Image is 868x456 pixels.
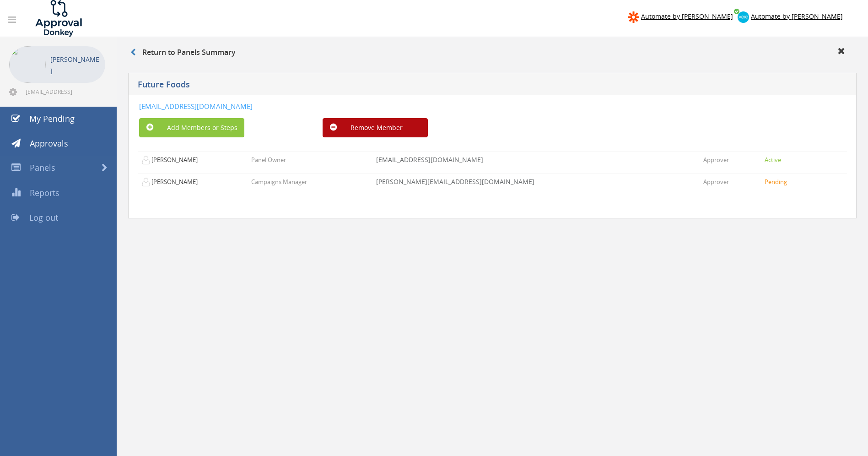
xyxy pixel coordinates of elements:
[30,138,68,149] span: Approvals
[765,178,787,186] small: Pending
[323,118,428,137] button: Remove Member
[30,187,59,198] span: Reports
[372,151,700,173] td: [EMAIL_ADDRESS][DOMAIN_NAME]
[641,12,733,21] span: Automate by [PERSON_NAME]
[141,156,198,165] p: [PERSON_NAME]
[26,88,103,95] span: [EMAIL_ADDRESS][DOMAIN_NAME]
[251,156,286,164] p: Panel Owner
[30,162,55,173] span: Panels
[139,102,253,111] a: [EMAIL_ADDRESS][DOMAIN_NAME]
[628,11,639,23] img: zapier-logomark.png
[703,156,729,164] p: Approver
[751,12,843,21] span: Automate by [PERSON_NAME]
[765,156,781,164] small: Active
[29,113,75,124] span: My Pending
[130,49,236,57] h3: Return to Panels Summary
[29,212,58,223] span: Log out
[141,178,198,187] p: [PERSON_NAME]
[139,118,244,137] button: Add Members or Steps
[372,173,700,195] td: [PERSON_NAME][EMAIL_ADDRESS][DOMAIN_NAME]
[738,11,749,23] img: xero-logo.png
[138,80,636,92] h5: Future Foods
[703,178,729,186] p: Approver
[50,54,101,76] p: [PERSON_NAME]
[251,178,307,186] p: Campaigns Manager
